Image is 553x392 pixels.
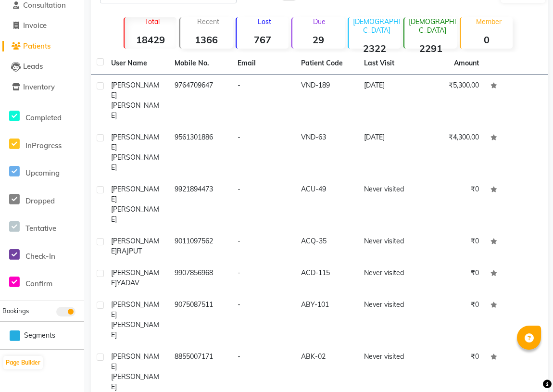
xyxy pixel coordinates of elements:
[295,262,359,294] td: ACD-115
[25,196,55,205] span: Dropped
[169,52,232,75] th: Mobile No.
[358,294,422,346] td: Never visited
[232,230,295,262] td: -
[408,17,457,35] p: [DEMOGRAPHIC_DATA]
[111,352,159,371] span: [PERSON_NAME]
[25,252,55,261] span: Check-In
[180,34,233,46] strong: 1366
[111,320,159,339] span: [PERSON_NAME]
[111,185,159,203] span: [PERSON_NAME]
[237,34,289,46] strong: 767
[349,42,401,54] strong: 2322
[23,21,47,30] span: Invoice
[422,230,485,262] td: ₹0
[23,82,55,91] span: Inventory
[2,307,29,315] span: Bookings
[422,178,485,230] td: ₹0
[295,126,359,178] td: VND-63
[232,126,295,178] td: -
[25,224,56,233] span: Tentative
[232,52,295,75] th: Email
[23,41,50,51] span: Patients
[422,294,485,346] td: ₹0
[2,41,82,52] a: Patients
[240,17,289,26] p: Lost
[292,34,345,46] strong: 29
[232,262,295,294] td: -
[111,133,159,152] span: [PERSON_NAME]
[358,178,422,230] td: Never visited
[2,82,82,93] a: Inventory
[422,75,485,126] td: ₹5,300.00
[232,294,295,346] td: -
[295,178,359,230] td: ACU-49
[465,17,513,26] p: Member
[2,61,82,72] a: Leads
[111,268,159,287] span: [PERSON_NAME]
[184,17,233,26] p: Recent
[352,17,401,35] p: [DEMOGRAPHIC_DATA]
[358,126,422,178] td: [DATE]
[169,262,232,294] td: 9907856968
[117,247,142,255] span: RAJPUT
[111,372,159,391] span: [PERSON_NAME]
[125,34,177,46] strong: 18429
[232,178,295,230] td: -
[23,62,43,71] span: Leads
[25,279,52,288] span: Confirm
[295,294,359,346] td: ABY-101
[111,237,159,255] span: [PERSON_NAME]
[169,230,232,262] td: 9011097562
[448,52,485,74] th: Amount
[111,300,159,319] span: [PERSON_NAME]
[111,81,159,100] span: [PERSON_NAME]
[111,101,159,120] span: [PERSON_NAME]
[105,52,169,75] th: User Name
[24,330,55,341] span: Segments
[25,141,62,150] span: InProgress
[2,20,82,31] a: Invoice
[422,126,485,178] td: ₹4,300.00
[128,17,177,26] p: Total
[169,75,232,126] td: 9764709647
[295,230,359,262] td: ACQ-35
[3,356,43,369] button: Page Builder
[111,153,159,172] span: [PERSON_NAME]
[117,278,139,287] span: YADAV
[23,0,66,10] span: Consultation
[358,262,422,294] td: Never visited
[25,168,60,177] span: Upcoming
[358,75,422,126] td: [DATE]
[294,17,345,26] p: Due
[461,34,513,46] strong: 0
[169,294,232,346] td: 9075087511
[358,230,422,262] td: Never visited
[358,52,422,75] th: Last Visit
[295,52,359,75] th: Patient Code
[232,75,295,126] td: -
[25,113,62,122] span: Completed
[422,262,485,294] td: ₹0
[169,178,232,230] td: 9921894473
[169,126,232,178] td: 9561301886
[404,42,457,54] strong: 2291
[295,75,359,126] td: VND-189
[111,205,159,224] span: [PERSON_NAME]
